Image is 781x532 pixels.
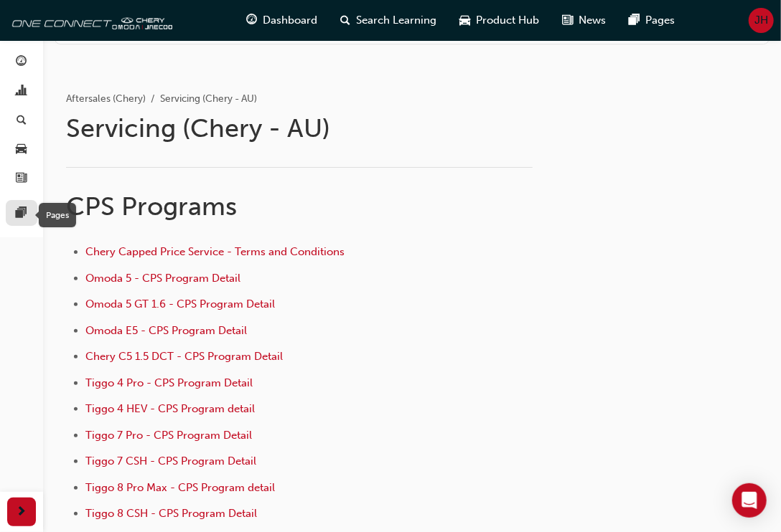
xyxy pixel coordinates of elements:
span: guage-icon [246,11,257,29]
div: Pages [39,203,76,227]
span: news-icon [562,11,573,29]
span: pages-icon [17,207,27,220]
span: news-icon [17,172,27,185]
a: Omoda E5 - CPS Program Detail [85,324,247,337]
li: Servicing (Chery - AU) [160,91,257,108]
button: JH [749,8,774,33]
span: next-icon [17,503,27,521]
span: search-icon [17,114,27,127]
a: Tiggo 4 Pro - CPS Program Detail [85,376,253,389]
span: car-icon [17,143,27,156]
span: JH [754,12,768,29]
a: Omoda 5 - CPS Program Detail [85,272,240,285]
a: Tiggo 4 HEV - CPS Program detail [85,402,255,415]
span: News [579,12,606,29]
a: Chery C5 1.5 DCT - CPS Program Detail [85,350,283,363]
img: oneconnect [7,6,172,34]
span: Product Hub [476,12,539,29]
a: Tiggo 7 CSH - CPS Program Detail [85,455,256,467]
a: guage-iconDashboard [235,6,329,35]
span: search-icon [340,11,350,29]
h1: Servicing (Chery - AU) [66,113,672,144]
div: Open Intercom Messenger [732,483,767,518]
span: guage-icon [17,56,27,69]
a: news-iconNews [551,6,617,35]
span: Search Learning [356,12,436,29]
a: Chery Capped Price Service - Terms and Conditions [85,245,345,258]
span: car-icon [459,11,470,29]
a: Tiggo 8 CSH - CPS Program Detail [85,507,257,520]
span: Pages [645,12,675,29]
span: chart-icon [17,85,27,98]
span: pages-icon [629,11,640,29]
a: Aftersales (Chery) [66,92,146,105]
a: car-iconProduct Hub [448,6,551,35]
a: Tiggo 7 Pro - CPS Program Detail [85,429,252,442]
a: pages-iconPages [617,6,686,35]
span: CPS Programs [66,191,237,222]
a: search-iconSearch Learning [329,6,448,35]
span: Dashboard [263,12,317,29]
a: Omoda 5 GT 1.6 - CPS Program Detail [85,298,275,310]
a: Tiggo 8 Pro Max - CPS Program detail [85,481,275,494]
